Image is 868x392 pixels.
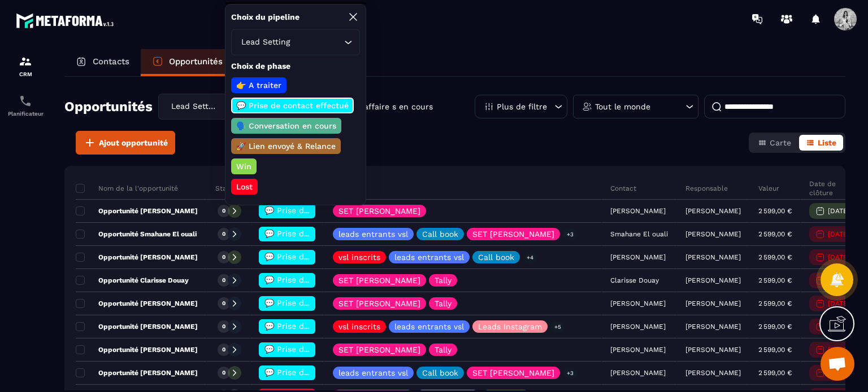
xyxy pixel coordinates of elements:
span: 💬 Prise de contact effectué [264,206,377,215]
p: 2 599,00 € [758,207,792,215]
p: [PERSON_NAME] [685,346,741,354]
p: Tally [435,276,452,284]
p: Call book [478,253,514,261]
div: Search for option [231,29,360,55]
p: Call book [422,230,458,238]
p: vsl inscrits [338,323,380,331]
p: 2 599,00 € [758,230,792,238]
p: 10 affaire s en cours [353,102,433,112]
p: Contact [610,184,636,193]
p: Leads Instagram [478,323,542,331]
p: [PERSON_NAME] [685,299,741,307]
p: Choix de phase [231,61,360,72]
p: Opportunité [PERSON_NAME] [76,322,198,331]
p: Tally [435,346,452,354]
p: 2 599,00 € [758,323,792,331]
p: Win [235,161,253,172]
p: Opportunité Smahane El ouali [76,230,197,239]
a: schedulerschedulerPlanificateur [3,86,48,125]
p: 0 [222,346,225,354]
input: Search for option [292,36,341,49]
p: [PERSON_NAME] [685,230,741,238]
p: leads entrants vsl [394,253,464,261]
p: Lost [235,181,254,192]
span: 💬 Prise de contact effectué [264,252,377,261]
p: Opportunités [169,56,223,67]
p: Opportunité [PERSON_NAME] [76,345,198,354]
p: Tout le monde [595,103,650,111]
a: Contacts [64,49,141,76]
span: Lead Setting [168,100,219,113]
p: +5 [550,321,565,333]
span: 💬 Prise de contact effectué [264,229,377,238]
p: Call book [422,369,458,377]
p: Opportunité [PERSON_NAME] [76,368,198,377]
p: 2 599,00 € [758,346,792,354]
p: 2 599,00 € [758,369,792,377]
span: 💬 Prise de contact effectué [264,275,377,284]
p: CRM [3,71,48,77]
span: Liste [818,138,836,147]
p: Opportunité [PERSON_NAME] [76,299,198,308]
div: Search for option [158,94,277,120]
p: SET [PERSON_NAME] [338,276,420,284]
p: 0 [222,230,225,238]
p: leads entrants vsl [394,323,464,331]
p: 👉 A traiter [235,80,283,91]
p: Nom de la l'opportunité [76,184,178,193]
img: logo [16,10,118,31]
p: Statut [215,184,236,193]
span: Carte [770,138,791,147]
p: SET [PERSON_NAME] [338,346,420,354]
p: [PERSON_NAME] [685,369,741,377]
p: 2 599,00 € [758,253,792,261]
p: 0 [222,253,225,261]
p: SET [PERSON_NAME] [472,230,554,238]
button: Ajout opportunité [76,131,175,155]
p: Plus de filtre [497,103,547,111]
p: 2 599,00 € [758,299,792,307]
p: 0 [222,276,225,284]
img: scheduler [19,94,32,108]
p: 2 599,00 € [758,276,792,284]
p: Tally [435,299,452,307]
span: 💬 Prise de contact effectué [264,321,377,331]
span: 💬 Prise de contact effectué [264,345,377,354]
p: Contacts [93,56,129,67]
p: Date de clôture [809,179,856,197]
p: 0 [222,299,225,307]
span: 💬 Prise de contact effectué [264,368,377,377]
p: +3 [563,367,578,379]
p: [DATE] [828,346,850,354]
p: leads entrants vsl [338,369,408,377]
p: 🚀 Lien envoyé & Relance [235,140,337,152]
p: vsl inscrits [338,253,380,261]
button: Liste [799,135,843,151]
p: 🗣️ Conversation en cours [235,120,338,131]
p: [DATE] [828,207,850,215]
p: Choix du pipeline [231,12,300,23]
p: [DATE] [828,230,850,238]
p: 0 [222,207,225,215]
p: 💬 Prise de contact effectué [235,100,350,111]
p: Opportunité Clarisse Douay [76,276,189,285]
p: 0 [222,323,225,331]
span: Lead Setting [238,36,292,49]
p: Responsable [685,184,728,193]
p: SET [PERSON_NAME] [338,207,420,215]
input: Search for option [219,100,230,113]
p: Opportunité [PERSON_NAME] [76,206,198,215]
p: [PERSON_NAME] [685,207,741,215]
p: [PERSON_NAME] [685,276,741,284]
a: formationformationCRM [3,46,48,86]
button: Carte [751,135,798,151]
p: [PERSON_NAME] [685,323,741,331]
p: Valeur [758,184,779,193]
h2: Opportunités [64,95,153,118]
p: Planificateur [3,111,48,117]
p: +3 [563,228,578,240]
p: +4 [523,252,537,263]
a: Opportunités [141,49,234,76]
p: SET [PERSON_NAME] [472,369,554,377]
p: Opportunité [PERSON_NAME] [76,253,198,262]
